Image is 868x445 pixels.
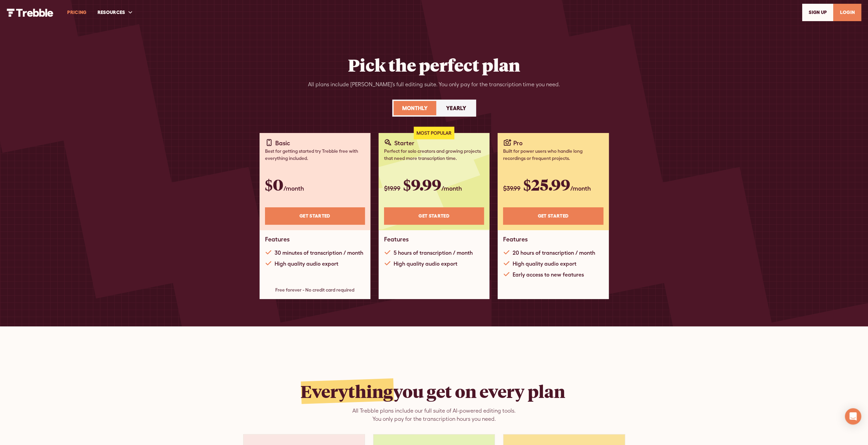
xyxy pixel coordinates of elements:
h1: Features [503,236,528,243]
h2: Pick the perfect plan [348,55,520,75]
div: 5 hours of transcription / month [394,249,473,257]
div: All plans include [PERSON_NAME]’s full editing suite. You only pay for the transcription time you... [308,80,560,89]
div: 30 minutes of transcription / month [275,249,363,257]
div: High quality audio export [513,259,576,268]
div: Most Popular [414,127,454,139]
h1: Features [265,236,290,243]
div: RESOURCES [98,9,125,16]
h1: Features [384,236,409,243]
div: Monthly [402,104,428,112]
div: All Trebble plans include our full suite of AI-powered editing tools. You only pay for the transc... [352,407,516,423]
span: $0 [265,174,283,195]
div: Open Intercom Messenger [845,408,861,425]
img: Trebble Logo - AI Podcast Editor [7,9,54,17]
a: Get STARTED [384,207,484,225]
a: SIGn UP [802,4,833,21]
div: Yearly [446,104,466,112]
div: High quality audio export [394,259,457,268]
strong: Everything [300,380,393,402]
div: RESOURCES [92,1,139,24]
div: Pro [513,138,523,148]
a: Get STARTED [503,207,603,225]
a: PRICING [62,1,92,24]
span: /month [283,185,304,192]
div: Built for power users who handle long recordings or frequent projects. [503,148,603,162]
a: LOGIN [833,4,861,21]
a: Yearly [438,101,475,115]
span: $19.99 [384,185,400,192]
span: $39.99 [503,185,520,192]
div: Free forever - No credit card required [265,286,365,294]
a: Get STARTED [265,207,365,225]
span: /month [441,185,462,192]
div: 20 hours of transcription / month [513,249,595,257]
span: $25.99 [523,174,570,195]
div: Best for getting started try Trebble free with everything included. [265,148,365,162]
a: Monthly [394,101,436,115]
div: Early access to new features [513,270,584,279]
span: /month [570,185,591,192]
span: $9.99 [403,174,441,195]
strong: you get on every plan [393,380,565,402]
a: home [7,8,54,16]
div: Basic [275,138,290,148]
div: Perfect for solo creators and growing projects that need more transcription time. [384,148,484,162]
div: High quality audio export [275,259,338,268]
